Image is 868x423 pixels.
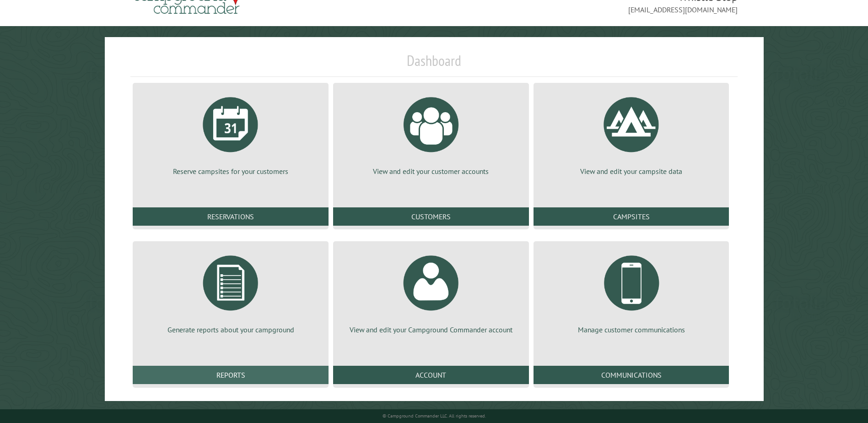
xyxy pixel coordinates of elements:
p: Reserve campsites for your customers [144,166,318,176]
a: View and edit your customer accounts [344,90,518,176]
p: View and edit your Campground Commander account [344,325,518,335]
p: Manage customer communications [545,325,718,335]
p: Generate reports about your campground [144,325,318,335]
h1: Dashboard [130,52,737,77]
a: View and edit your Campground Commander account [344,249,518,335]
a: Generate reports about your campground [144,249,318,335]
a: Communications [534,366,729,384]
a: View and edit your campsite data [545,90,718,176]
a: Reserve campsites for your customers [144,90,318,176]
small: © Campground Commander LLC. All rights reserved. [383,413,486,419]
p: View and edit your campsite data [545,166,718,176]
a: Campsites [534,207,729,226]
a: Manage customer communications [545,249,718,335]
a: Reservations [133,207,329,226]
a: Customers [333,207,529,226]
p: View and edit your customer accounts [344,166,518,176]
a: Account [333,366,529,384]
a: Reports [133,366,329,384]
